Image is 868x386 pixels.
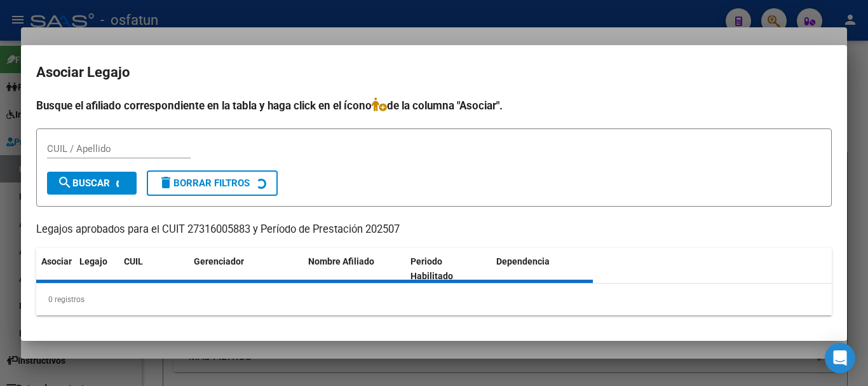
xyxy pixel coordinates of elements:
datatable-header-cell: Nombre Afiliado [303,248,405,290]
mat-icon: delete [158,175,173,190]
datatable-header-cell: Periodo Habilitado [405,248,491,290]
span: Gerenciador [194,256,244,266]
div: 0 registros [36,284,832,315]
span: Nombre Afiliado [308,256,374,266]
datatable-header-cell: Legajo [74,248,119,290]
span: Periodo Habilitado [410,256,453,281]
datatable-header-cell: Dependencia [491,248,593,290]
datatable-header-cell: CUIL [119,248,189,290]
span: Asociar [41,256,72,266]
div: Open Intercom Messenger [825,343,855,373]
span: CUIL [124,256,143,266]
span: Dependencia [496,256,550,266]
h4: Busque el afiliado correspondiente en la tabla y haga click en el ícono de la columna "Asociar". [36,97,832,114]
datatable-header-cell: Asociar [36,248,74,290]
span: Legajo [79,256,107,266]
mat-icon: search [57,175,72,190]
button: Borrar Filtros [147,170,278,196]
p: Legajos aprobados para el CUIT 27316005883 y Período de Prestación 202507 [36,222,832,238]
button: Buscar [47,172,137,195]
span: Buscar [57,177,110,189]
span: Borrar Filtros [158,177,250,189]
h2: Asociar Legajo [36,60,832,85]
datatable-header-cell: Gerenciador [189,248,303,290]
